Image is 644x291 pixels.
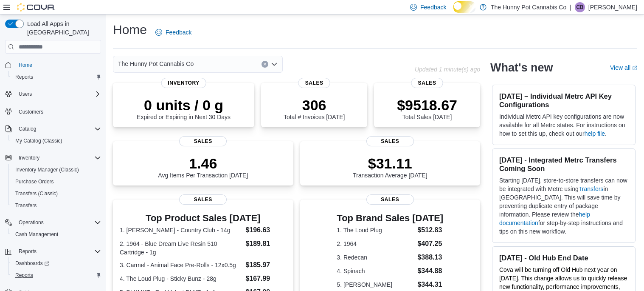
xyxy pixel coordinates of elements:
span: The Hunny Pot Cannabis Co [118,59,194,69]
dt: 3. Redecan [337,253,414,262]
span: Inventory Manager (Classic) [12,165,101,175]
span: Users [15,89,101,99]
span: Transfers (Classic) [12,188,101,199]
button: Reports [8,269,104,281]
button: Open list of options [271,61,278,68]
button: Inventory [15,153,43,163]
span: My Catalog (Classic) [15,137,62,144]
span: Dashboards [15,260,49,267]
button: My Catalog (Classic) [8,135,104,147]
span: Sales [179,136,227,146]
p: [PERSON_NAME] [588,2,637,12]
button: Clear input [262,61,268,68]
p: 1.46 [158,155,248,172]
span: Reports [15,74,33,80]
a: help file [585,130,605,137]
p: Starting [DATE], store-to-store transfers can now be integrated with Metrc using in [GEOGRAPHIC_D... [499,176,628,236]
span: Inventory Manager (Classic) [15,166,79,173]
p: 0 units / 0 g [137,97,231,114]
span: Purchase Orders [15,178,54,185]
span: Users [19,91,32,97]
span: Transfers [15,202,37,209]
span: Reports [19,248,37,255]
button: Users [15,89,35,99]
span: Catalog [15,124,101,134]
button: Users [2,88,104,100]
a: Feedback [152,24,195,41]
button: Home [2,59,104,71]
dd: $344.88 [417,266,443,276]
span: Operations [19,219,44,226]
span: Dashboards [12,258,101,268]
dd: $185.97 [245,260,286,270]
span: Sales [298,78,330,88]
dd: $196.63 [245,225,286,235]
span: Inventory [15,153,101,163]
p: | [570,2,571,12]
span: Purchase Orders [12,177,101,187]
span: Reports [15,246,101,257]
button: Purchase Orders [8,176,104,188]
span: Sales [366,194,414,205]
span: Customers [19,108,43,115]
a: Inventory Manager (Classic) [12,165,82,175]
span: Feedback [166,28,191,37]
a: Reports [12,72,37,82]
span: Reports [15,272,33,279]
div: Cameron Bennett-Stewart [575,2,585,12]
div: Expired or Expiring in Next 30 Days [137,97,231,120]
input: Dark Mode [453,1,475,12]
span: Feedback [420,3,446,11]
svg: External link [632,66,637,71]
button: Cash Management [8,228,104,240]
p: Individual Metrc API key configurations are now available for all Metrc states. For instructions ... [499,112,628,138]
span: Operations [15,217,101,228]
p: $9518.67 [397,97,457,114]
dt: 5. [PERSON_NAME] [337,280,414,289]
span: Reports [12,270,101,280]
h2: What's new [490,61,553,74]
button: Reports [15,246,40,257]
dd: $189.81 [245,239,286,249]
span: Home [19,62,32,68]
span: Reports [12,72,101,82]
dt: 3. Carmel - Animal Face Pre-Rolls - 12x0.5g [120,261,242,269]
span: Load All Apps in [GEOGRAPHIC_DATA] [24,20,101,37]
a: Customers [15,107,47,117]
h3: Top Brand Sales [DATE] [337,213,443,223]
dt: 1. [PERSON_NAME] - Country Club - 14g [120,226,242,234]
dd: $344.31 [417,280,443,290]
p: Updated 1 minute(s) ago [415,66,480,73]
h3: [DATE] – Individual Metrc API Key Configurations [499,92,628,109]
p: $31.11 [353,155,427,172]
button: Operations [2,217,104,228]
dd: $512.83 [417,225,443,235]
button: Transfers [8,200,104,211]
span: Sales [366,136,414,146]
div: Avg Items Per Transaction [DATE] [158,155,248,179]
a: Home [15,60,36,70]
button: Operations [15,217,47,228]
a: Transfers [579,185,604,192]
button: Customers [2,105,104,117]
a: Cash Management [12,229,62,240]
h1: Home [113,21,147,38]
span: Customers [15,106,101,117]
a: My Catalog (Classic) [12,136,66,146]
a: View allExternal link [610,64,637,71]
h3: Top Product Sales [DATE] [120,213,287,223]
button: Reports [2,245,104,257]
button: Transfers (Classic) [8,188,104,200]
h3: [DATE] - Integrated Metrc Transfers Coming Soon [499,156,628,173]
span: Cash Management [12,229,101,240]
span: Inventory [19,154,39,161]
p: 306 [284,97,345,114]
dd: $167.99 [245,274,286,284]
a: Transfers (Classic) [12,188,61,199]
dt: 2. 1964 - Blue Dream Live Resin 510 Cartridge - 1g [120,240,242,257]
p: The Hunny Pot Cannabis Co [491,2,566,12]
a: Purchase Orders [12,177,57,187]
button: Inventory Manager (Classic) [8,164,104,176]
div: Transaction Average [DATE] [353,155,427,179]
span: CB [577,2,584,12]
